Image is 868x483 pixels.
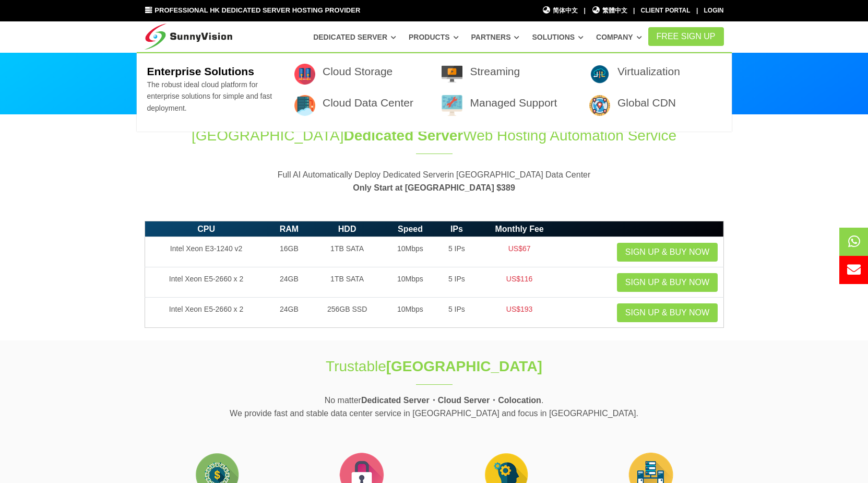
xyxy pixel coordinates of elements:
td: US$116 [477,267,562,298]
span: Professional HK Dedicated Server Hosting Provider [154,6,360,14]
a: Cloud Data Center [323,97,413,109]
th: CPU [145,221,268,237]
a: Managed Support [470,97,557,109]
td: 1TB SATA [311,267,384,298]
h1: [GEOGRAPHIC_DATA] Web Hosting Automation Service [145,125,724,146]
a: Client Portal [641,7,691,14]
th: RAM [268,221,311,237]
a: Streaming [470,65,520,77]
td: 1TB SATA [311,237,384,267]
a: 繁體中文 [591,6,627,16]
td: 5 IPs [437,267,477,298]
th: IPs [437,221,477,237]
a: Virtualization [617,65,680,77]
td: Intel Xeon E5-2660 x 2 [145,298,268,328]
td: US$193 [477,298,562,328]
a: Login [704,7,724,14]
th: Speed [384,221,437,237]
a: Solutions [532,28,584,46]
span: The robust ideal cloud platform for enterprise solutions for simple and fast deployment. [147,80,272,112]
a: 简体中文 [542,6,578,16]
td: US$67 [477,237,562,267]
a: Partners [471,28,520,46]
a: Global CDN [617,97,676,109]
a: Products [409,28,459,46]
a: Sign up & Buy Now [617,273,718,292]
img: 001-data.png [294,64,315,85]
a: Sign up & Buy Now [617,303,718,322]
td: 256GB SSD [311,298,384,328]
a: Sign up & Buy Now [617,243,718,262]
strong: Only Start at [GEOGRAPHIC_DATA] $389 [353,183,515,192]
td: Intel Xeon E3-1240 v2 [145,237,268,267]
span: Dedicated Server [343,127,463,144]
td: 10Mbps [384,298,437,328]
td: 16GB [268,237,311,267]
td: 10Mbps [384,237,437,267]
td: 5 IPs [437,298,477,328]
td: 24GB [268,267,311,298]
a: Cloud Storage [323,65,393,77]
td: 24GB [268,298,311,328]
p: No matter . We provide fast and stable data center service in [GEOGRAPHIC_DATA] and focus in [GEO... [145,394,724,420]
li: | [584,6,585,16]
img: 005-location.png [589,95,610,116]
img: 007-video-player.png [442,64,462,85]
th: HDD [311,221,384,237]
td: 10Mbps [384,267,437,298]
th: Monthly Fee [477,221,562,237]
td: 5 IPs [437,237,477,267]
a: Dedicated Server [313,28,396,46]
li: | [696,6,698,16]
b: Enterprise Solutions [147,65,254,77]
strong: Dedicated Server・Cloud Server・Colocation [361,396,541,405]
strong: [GEOGRAPHIC_DATA] [386,358,542,374]
a: FREE Sign Up [648,27,724,46]
li: | [633,6,635,16]
img: 003-server-1.png [294,95,315,116]
div: Solutions [137,52,732,132]
a: Company [596,28,642,46]
img: 009-technical-support.png [442,95,462,116]
img: flat-cloud-in-out.png [589,64,610,85]
p: Full AI Automatically Deploy Dedicated Serverin [GEOGRAPHIC_DATA] Data Center [145,168,724,195]
h1: Trustable [260,356,608,376]
td: Intel Xeon E5-2660 x 2 [145,267,268,298]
